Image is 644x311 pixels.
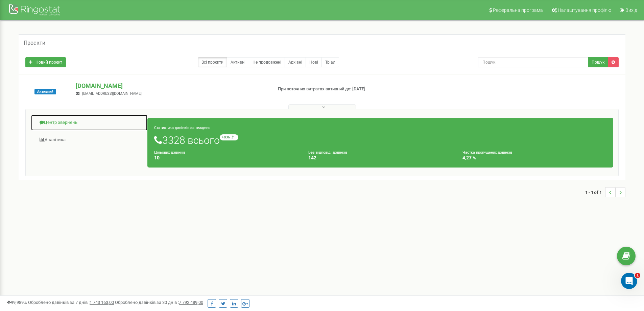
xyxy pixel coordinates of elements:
[179,300,203,305] u: 7 792 489,00
[321,57,339,67] a: Тріал
[308,150,347,155] small: Без відповіді дзвінків
[24,40,45,46] h5: Проєкти
[7,300,27,305] span: 99,989%
[31,114,148,131] a: Центр звернень
[154,155,298,160] h4: 10
[90,300,114,305] u: 1 743 163,00
[154,150,185,155] small: Цільових дзвінків
[154,134,606,146] h1: 3328 всього
[82,91,142,96] span: [EMAIL_ADDRESS][DOMAIN_NAME]
[220,134,238,140] small: +836
[462,150,512,155] small: Частка пропущених дзвінків
[278,86,419,92] p: При поточних витратах активний до: [DATE]
[462,155,606,160] h4: 4,27 %
[493,7,543,13] span: Реферальна програма
[154,126,210,130] small: Статистика дзвінків за тиждень
[76,82,267,90] p: [DOMAIN_NAME]
[31,132,148,148] a: Аналiтика
[227,57,249,67] a: Активні
[249,57,285,67] a: Не продовжені
[25,57,66,67] a: Новий проєкт
[635,273,640,278] span: 1
[34,89,56,94] span: Активний
[285,57,306,67] a: Архівні
[115,300,203,305] span: Оброблено дзвінків за 30 днів :
[585,187,605,197] span: 1 - 1 of 1
[558,7,611,13] span: Налаштування профілю
[621,273,637,289] iframe: Intercom live chat
[625,7,637,13] span: Вихід
[588,57,608,67] button: Пошук
[585,180,625,204] nav: ...
[478,57,588,67] input: Пошук
[306,57,322,67] a: Нові
[308,155,452,160] h4: 142
[28,300,114,305] span: Оброблено дзвінків за 7 днів :
[198,57,227,67] a: Всі проєкти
